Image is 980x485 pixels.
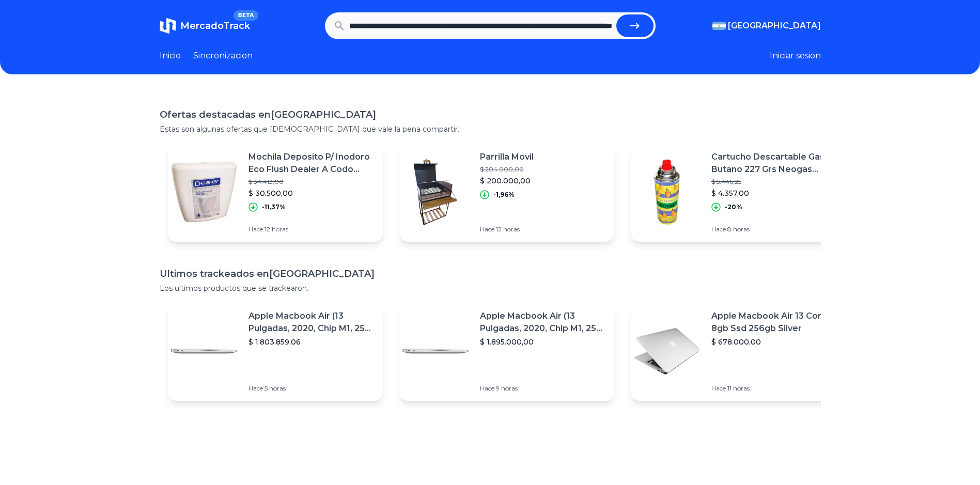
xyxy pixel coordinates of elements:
p: Hace 11 horas [711,384,837,393]
p: $ 200.000,00 [480,176,534,186]
p: Hace 9 horas [480,384,606,393]
p: Apple Macbook Air 13 Core I5 8gb Ssd 256gb Silver [711,310,837,335]
p: Hace 12 horas [248,225,375,233]
img: Featured image [631,315,703,387]
p: -20% [725,203,742,211]
p: Estas son algunas ofertas que [DEMOGRAPHIC_DATA] que vale la pena compartir. [160,124,821,134]
p: Hace 12 horas [480,225,534,233]
img: Featured image [168,156,240,228]
p: $ 1.895.000,00 [480,337,606,347]
p: $ 34.413,00 [248,178,375,186]
p: $ 4.357,00 [711,188,837,198]
a: Sincronizacion [193,50,253,62]
p: $ 204.000,00 [480,165,534,174]
p: Hace 5 horas [248,384,375,393]
a: Inicio [160,50,181,62]
span: BETA [234,10,258,21]
a: MercadoTrackBETA [160,18,250,34]
button: [GEOGRAPHIC_DATA] [712,20,821,32]
p: Cartucho Descartable Gas Butano 227 Grs Neogas 11129/2 Mm [711,151,837,176]
p: Mochila Deposito P/ Inodoro Eco Flush Dealer A Codo Completa [248,151,375,176]
p: $ 30.500,00 [248,188,375,198]
a: Featured imageApple Macbook Air (13 Pulgadas, 2020, Chip M1, 256 Gb De Ssd, 8 Gb De Ram) - Plata$... [399,302,614,401]
span: [GEOGRAPHIC_DATA] [728,20,821,32]
p: $ 5.446,25 [711,178,837,186]
p: $ 678.000,00 [711,337,837,347]
p: Apple Macbook Air (13 Pulgadas, 2020, Chip M1, 256 Gb De Ssd, 8 Gb De Ram) - Plata [248,310,375,335]
img: Featured image [168,315,240,387]
a: Featured imageMochila Deposito P/ Inodoro Eco Flush Dealer A Codo Completa$ 34.413,00$ 30.500,00-... [168,143,383,242]
a: Featured imageParrilla Movil$ 204.000,00$ 200.000,00-1,96%Hace 12 horas [399,143,614,242]
h1: Ultimos trackeados en [GEOGRAPHIC_DATA] [160,267,821,281]
img: Featured image [631,156,703,228]
img: MercadoTrack [160,18,176,34]
img: Featured image [399,315,472,387]
p: Hace 8 horas [711,225,837,233]
h1: Ofertas destacadas en [GEOGRAPHIC_DATA] [160,107,821,122]
button: Iniciar sesion [770,50,821,62]
p: -1,96% [493,191,515,199]
p: -11,37% [262,203,286,211]
p: $ 1.803.859,06 [248,337,375,347]
a: Featured imageApple Macbook Air (13 Pulgadas, 2020, Chip M1, 256 Gb De Ssd, 8 Gb De Ram) - Plata$... [168,302,383,401]
a: Featured imageApple Macbook Air 13 Core I5 8gb Ssd 256gb Silver$ 678.000,00Hace 11 horas [631,302,846,401]
img: Argentina [712,22,726,30]
p: Apple Macbook Air (13 Pulgadas, 2020, Chip M1, 256 Gb De Ssd, 8 Gb De Ram) - Plata [480,310,606,335]
p: Los ultimos productos que se trackearon. [160,283,821,293]
span: MercadoTrack [180,20,250,32]
img: Featured image [399,156,472,228]
p: Parrilla Movil [480,151,534,163]
a: Featured imageCartucho Descartable Gas Butano 227 Grs Neogas 11129/2 Mm$ 5.446,25$ 4.357,00-20%Ha... [631,143,846,242]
